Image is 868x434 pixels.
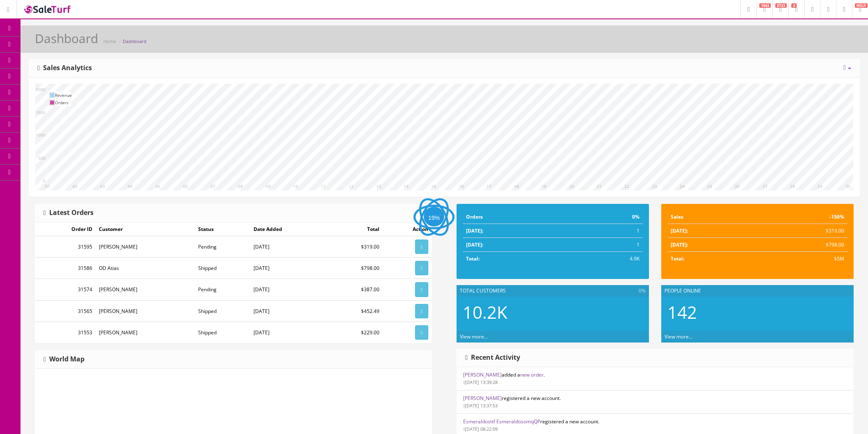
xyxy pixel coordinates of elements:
[415,282,428,297] a: View
[195,222,250,236] td: Status
[463,418,540,425] a: Esmeraldosttf EsmeraldosomqQP
[569,238,643,252] td: 1
[415,304,428,318] a: View
[569,210,643,224] td: 0%
[463,379,498,385] small: [DATE] 13:39:28
[195,322,250,343] td: Shipped
[460,333,488,340] a: View more...
[250,236,328,258] td: [DATE]
[250,258,328,279] td: [DATE]
[250,300,328,322] td: [DATE]
[465,354,520,361] h3: Recent Activity
[96,222,195,236] td: Customer
[457,285,649,297] div: Total Customers
[35,236,96,258] td: 31595
[463,426,498,432] small: [DATE] 08:22:09
[759,3,771,8] span: 1943
[755,252,847,266] td: $5M
[328,236,383,258] td: $319.00
[791,3,797,8] span: 3
[123,38,146,44] a: Dashboard
[463,371,502,378] a: [PERSON_NAME]
[195,300,250,322] td: Shipped
[103,38,116,44] a: Home
[43,356,85,363] h3: World Map
[55,99,72,106] td: Orders
[55,91,72,99] td: Revenue
[569,252,643,266] td: 4.9K
[661,285,854,297] div: People Online
[195,258,250,279] td: Shipped
[328,322,383,343] td: $229.00
[665,333,692,340] a: View more...
[463,303,643,322] h2: 10.2K
[520,371,544,378] a: new order
[328,258,383,279] td: $798.00
[96,279,195,300] td: [PERSON_NAME]
[96,322,195,343] td: [PERSON_NAME]
[463,402,498,409] small: [DATE] 13:37:53
[250,222,328,236] td: Date Added
[250,279,328,300] td: [DATE]
[457,367,853,391] li: added a .
[855,3,868,8] span: HELP
[23,4,72,15] img: SaleTurf
[415,240,428,254] a: View
[463,395,502,402] a: [PERSON_NAME]
[195,236,250,258] td: Pending
[96,258,195,279] td: OD Atias
[250,322,328,343] td: [DATE]
[37,64,92,72] h3: Sales Analytics
[671,241,688,248] strong: [DATE]:
[43,209,94,217] h3: Latest Orders
[466,227,483,234] strong: [DATE]:
[671,227,688,234] strong: [DATE]:
[415,325,428,340] a: View
[755,210,847,224] td: -150%
[96,300,195,322] td: [PERSON_NAME]
[671,255,684,262] strong: Total:
[466,255,480,262] strong: Total:
[383,222,432,236] td: Action
[667,210,755,224] td: Sales
[35,222,96,236] td: Order ID
[755,238,847,252] td: $798.00
[328,279,383,300] td: $387.00
[35,300,96,322] td: 31565
[667,303,847,322] h2: 142
[35,258,96,279] td: 31586
[328,300,383,322] td: $452.49
[415,261,428,275] a: View
[457,390,853,414] li: registered a new account.
[195,279,250,300] td: Pending
[96,236,195,258] td: [PERSON_NAME]
[463,210,569,224] td: Orders
[639,287,646,295] span: 0%
[775,3,787,8] span: 8723
[328,222,383,236] td: Total
[35,322,96,343] td: 31553
[755,224,847,238] td: $319.00
[569,224,643,238] td: 1
[35,32,98,45] h1: Dashboard
[35,279,96,300] td: 31574
[466,241,483,248] strong: [DATE]:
